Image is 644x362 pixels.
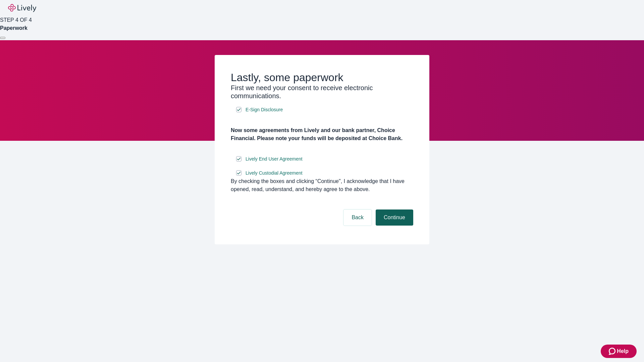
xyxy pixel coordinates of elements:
svg: Zendesk support icon [609,347,617,355]
span: Help [617,347,629,355]
button: Continue [376,209,413,226]
a: e-sign disclosure document [244,155,304,163]
h2: Lastly, some paperwork [231,71,413,84]
a: e-sign disclosure document [244,169,304,177]
h3: First we need your consent to receive electronic communications. [231,84,413,100]
span: E-Sign Disclosure [246,106,283,113]
a: e-sign disclosure document [244,106,284,114]
img: Lively [8,4,36,12]
span: Lively End User Agreement [246,156,303,163]
h4: Now some agreements from Lively and our bank partner, Choice Financial. Please note your funds wi... [231,126,413,142]
div: By checking the boxes and clicking “Continue", I acknowledge that I have opened, read, understand... [231,177,413,193]
button: Zendesk support iconHelp [601,345,637,358]
span: Lively Custodial Agreement [246,170,303,177]
button: Back [343,209,372,226]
